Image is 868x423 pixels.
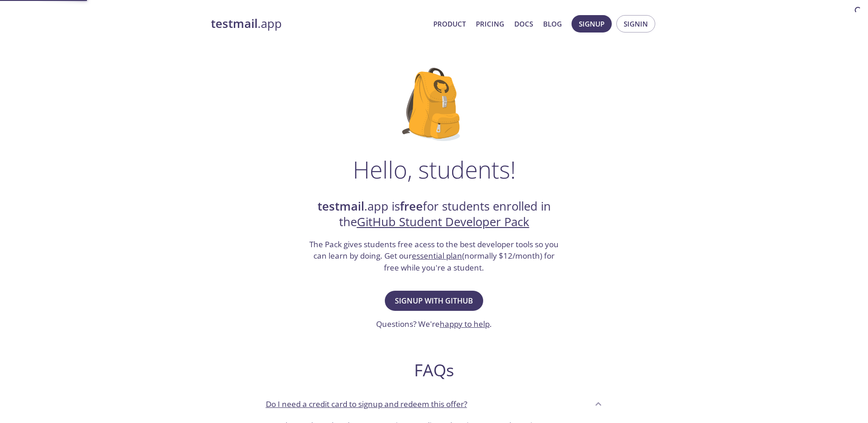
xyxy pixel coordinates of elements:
[476,18,504,30] a: Pricing
[440,319,490,329] a: happy to help
[211,16,258,32] strong: testmail
[308,239,560,274] h3: The Pack gives students free acess to the best developer tools so you can learn by doing. Get our...
[353,156,516,183] h1: Hello, students!
[259,360,610,380] h2: FAQs
[211,16,426,32] a: testmail.app
[400,198,423,214] strong: free
[385,291,483,311] button: Signup with GitHub
[616,15,655,33] button: Signin
[412,250,462,261] a: essential plan
[395,294,473,307] span: Signup with GitHub
[579,18,604,30] span: Signup
[376,318,492,330] h3: Questions? We're .
[543,18,562,30] a: Blog
[571,15,612,33] button: Signup
[433,18,466,30] a: Product
[308,199,560,230] h2: .app is for students enrolled in the
[266,398,467,410] p: Do I need a credit card to signup and redeem this offer?
[624,18,648,30] span: Signin
[402,68,466,141] img: github-student-backpack.png
[259,391,610,416] div: Do I need a credit card to signup and redeem this offer?
[357,214,529,230] a: GitHub Student Developer Pack
[318,198,364,214] strong: testmail
[514,18,533,30] a: Docs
